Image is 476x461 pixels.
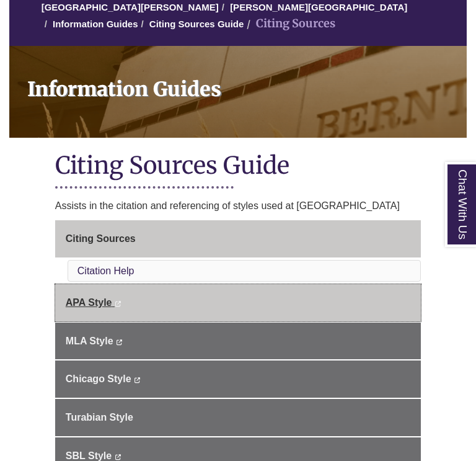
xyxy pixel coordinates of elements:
span: Turabian Style [66,412,133,423]
a: MLA Style [55,323,421,360]
a: [PERSON_NAME][GEOGRAPHIC_DATA] [230,2,407,12]
span: APA Style [66,297,112,308]
i: This link opens in a new window [134,377,141,383]
a: [GEOGRAPHIC_DATA][PERSON_NAME] [42,2,219,12]
span: SBL Style [66,450,112,461]
span: Chicago Style [66,374,131,384]
a: Chicago Style [55,360,421,398]
h1: Information Guides [19,46,467,122]
a: APA Style [55,284,421,321]
span: Assists in the citation and referencing of styles used at [GEOGRAPHIC_DATA] [55,200,400,211]
i: This link opens in a new window [116,339,123,345]
h1: Citing Sources Guide [55,150,421,183]
li: Citing Sources [244,15,335,33]
a: Citing Sources [55,220,421,257]
a: Turabian Style [55,399,421,436]
a: Citation Help [77,266,134,276]
span: MLA Style [66,336,113,346]
a: Information Guides [9,46,467,138]
i: This link opens in a new window [115,301,121,307]
i: This link opens in a new window [115,454,121,460]
a: Information Guides [53,19,138,29]
span: Citing Sources [66,233,136,244]
a: Citing Sources Guide [149,19,244,29]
